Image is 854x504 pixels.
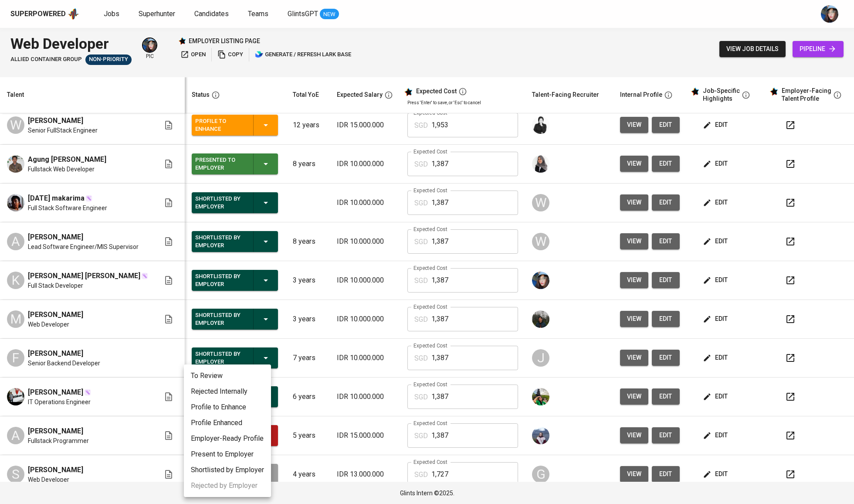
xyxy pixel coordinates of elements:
[184,368,271,384] li: To Review
[184,431,271,446] li: Employer-Ready Profile
[184,462,271,478] li: Shortlisted by Employer
[184,415,271,431] li: Profile Enhanced
[184,384,271,399] li: Rejected Internally
[184,399,271,415] li: Profile to Enhance
[184,446,271,462] li: Present to Employer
